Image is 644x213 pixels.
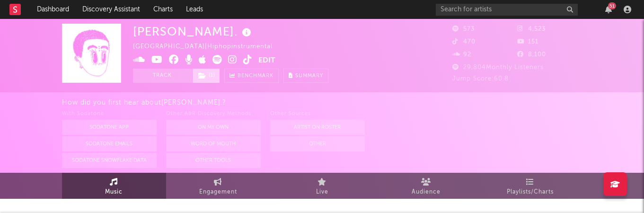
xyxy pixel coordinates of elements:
[270,120,365,135] button: Artist on Roster
[62,120,157,135] button: Sodatone App
[478,173,582,199] a: Playlists/Charts
[608,2,616,9] div: 51
[270,136,365,151] button: Other
[316,186,328,198] span: Live
[166,173,270,199] a: Engagement
[295,73,323,79] span: Summary
[62,136,157,151] button: Sodatone Emails
[133,41,294,53] div: [GEOGRAPHIC_DATA] | Hiphopinstrumental
[452,76,509,82] span: Jump Score: 60.8
[412,186,441,198] span: Audience
[452,39,476,45] span: 470
[193,69,220,83] button: (1)
[105,186,123,198] span: Music
[62,153,157,168] button: Sodatone Snowflake Data
[605,6,612,13] button: 51
[166,120,261,135] button: On My Own
[517,26,546,32] span: 4,523
[436,4,578,16] input: Search for artists
[133,24,254,39] div: [PERSON_NAME].
[133,69,192,83] button: Track
[452,64,544,71] span: 29,804 Monthly Listeners
[507,186,554,198] span: Playlists/Charts
[166,108,261,120] div: Other A&R Discovery Methods
[199,186,237,198] span: Engagement
[166,136,261,151] button: Word Of Mouth
[517,52,546,58] span: 8,100
[283,69,328,83] button: Summary
[258,55,275,67] button: Edit
[238,71,273,82] span: Benchmark
[224,69,279,83] a: Benchmark
[374,173,478,199] a: Audience
[270,173,374,199] a: Live
[517,39,538,45] span: 151
[452,26,475,32] span: 573
[270,108,365,120] div: Other Sources
[62,173,166,199] a: Music
[62,108,157,120] div: With Sodatone
[166,153,261,168] button: Other Tools
[192,69,220,83] span: ( 1 )
[452,52,471,58] span: 92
